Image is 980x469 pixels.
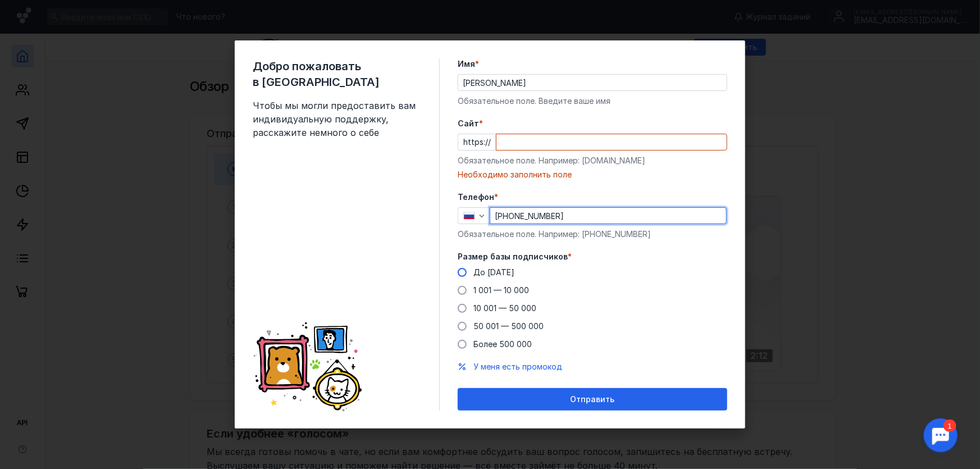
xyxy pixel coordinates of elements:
span: Более 500 000 [473,339,532,349]
div: Обязательное поле. Введите ваше имя [458,95,727,107]
span: 10 001 — 50 000 [473,303,536,313]
div: 1 [25,7,38,19]
span: Размер базы подписчиков [458,251,568,262]
span: Отправить [571,395,615,404]
span: 50 001 — 500 000 [473,321,544,331]
span: Телефон [458,192,494,203]
span: 1 001 — 10 000 [473,285,529,295]
div: Необходимо заполнить поле [458,169,727,180]
span: Cайт [458,118,479,129]
button: Отправить [458,388,727,411]
span: До [DATE] [473,267,514,277]
span: У меня есть промокод [473,362,562,371]
button: У меня есть промокод [473,361,562,372]
div: Обязательное поле. Например: [PHONE_NUMBER] [458,229,727,240]
span: Чтобы мы могли предоставить вам индивидуальную поддержку, расскажите немного о себе [253,99,421,139]
span: Добро пожаловать в [GEOGRAPHIC_DATA] [253,58,421,90]
span: Имя [458,58,475,70]
div: Обязательное поле. Например: [DOMAIN_NAME] [458,155,727,166]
